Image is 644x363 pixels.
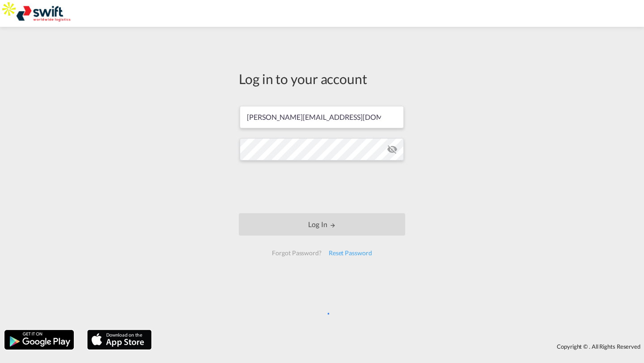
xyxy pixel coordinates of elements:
div: Copyright © . All Rights Reserved [156,339,644,354]
div: Forgot Password? [268,245,325,261]
img: google.png [4,329,75,350]
img: apple.png [86,329,153,350]
button: LOGIN [239,213,405,236]
div: Log in to your account [239,69,405,88]
iframe: reCAPTCHA [254,169,390,204]
md-icon: icon-eye-off [387,144,398,155]
input: Enter email/phone number [240,106,404,128]
div: Reset Password [325,245,376,261]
